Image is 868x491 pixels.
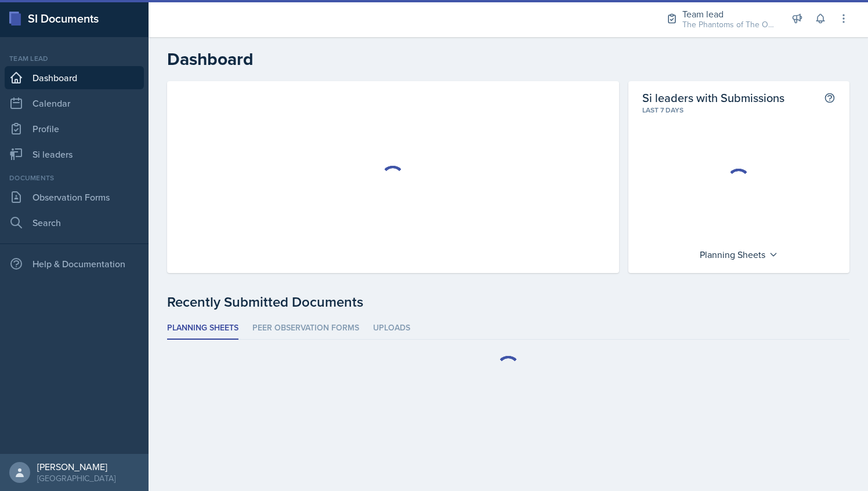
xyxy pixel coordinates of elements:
a: Si leaders [5,143,144,166]
div: Documents [5,173,144,183]
li: Uploads [373,317,410,340]
a: Search [5,211,144,234]
div: Team lead [5,53,144,64]
div: Planning Sheets [694,245,784,264]
a: Profile [5,117,144,140]
div: Last 7 days [642,105,836,115]
div: [GEOGRAPHIC_DATA] [37,472,115,484]
a: Calendar [5,92,144,115]
li: Peer Observation Forms [252,317,359,340]
h2: Si leaders with Submissions [642,90,784,105]
h2: Dashboard [167,49,849,70]
div: The Phantoms of The Opera / Fall 2025 [682,19,775,31]
a: Observation Forms [5,186,144,209]
li: Planning Sheets [167,317,238,340]
div: Help & Documentation [5,252,144,275]
a: Dashboard [5,66,144,89]
div: Recently Submitted Documents [167,292,849,312]
div: Team lead [682,7,775,21]
div: [PERSON_NAME] [37,461,115,472]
